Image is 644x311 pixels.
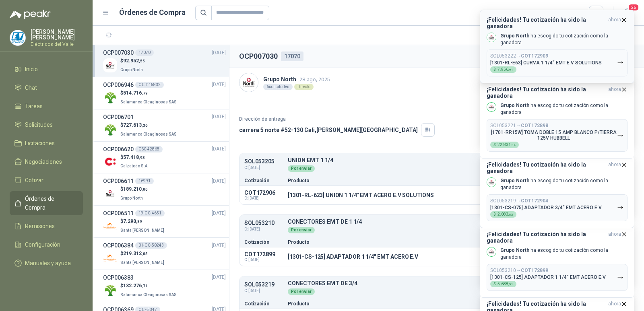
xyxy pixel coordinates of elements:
[244,178,283,183] p: Cotización
[244,251,283,257] p: COT172899
[487,231,605,244] h3: ¡Felicidades! Tu cotización ha sido la ganadora
[103,219,117,233] img: Company Logo
[120,100,177,104] span: Salamanca Oleaginosas SAS
[103,58,117,72] img: Company Logo
[244,196,283,201] span: C: [DATE]
[120,57,145,65] p: $
[487,161,605,174] h3: ¡Felicidades! Tu cotización ha sido la ganadora
[25,83,37,92] span: Chat
[511,143,516,147] span: ,34
[244,282,283,288] p: SOL053219
[10,80,83,95] a: Chat
[212,145,226,153] span: [DATE]
[120,164,149,168] span: Calzatodo S.A.
[103,80,134,89] h3: OCP006946
[120,196,143,200] span: Grupo North
[103,145,226,170] a: OCP006620OSC 42868[DATE] Company Logo$57.418,93Calzatodo S.A.
[212,113,226,121] span: [DATE]
[288,227,315,233] div: Por enviar
[103,177,134,185] h3: OCP006611
[135,178,154,184] div: 16991
[244,257,283,262] span: C: [DATE]
[480,79,634,159] button: ¡Felicidades! Tu cotización ha sido la ganadoraahora Company LogoGrupo North ha escogido tu cotiz...
[10,136,83,151] a: Licitaciones
[103,48,226,74] a: OCP00703017070[DATE] Company Logo$92.952,55Grupo North
[103,113,226,138] a: OCP006701[DATE] Company Logo$727.613,36Salamanca Oleaginosas SAS
[500,177,627,191] p: ha escogido tu cotización como la ganadora
[123,186,148,192] span: 189.210
[281,51,303,61] div: 17070
[490,123,548,129] p: SOL053221 →
[25,157,62,166] span: Negociaciones
[103,91,117,105] img: Company Logo
[508,68,513,72] span: ,91
[135,210,165,216] div: 19-OC-4651
[487,103,496,111] img: Company Logo
[120,250,166,257] p: $
[25,176,43,185] span: Cotizar
[244,226,283,233] span: C: [DATE]
[263,75,330,84] p: Grupo North
[244,288,283,294] span: C: [DATE]
[103,187,117,201] img: Company Logo
[288,280,585,286] p: CONECTORES EMT DE 3/4
[120,122,178,129] p: $
[123,90,148,96] span: 514.716
[10,237,83,252] a: Configuración
[500,247,529,253] b: Grupo North
[103,209,134,218] h3: OCP006511
[136,219,142,224] span: ,89
[103,241,134,250] h3: OCP006384
[508,282,513,286] span: ,91
[103,48,134,57] h3: OCP007030
[123,58,145,64] span: 92.952
[103,251,117,265] img: Company Logo
[497,212,513,216] span: 2.083
[103,123,117,137] img: Company Logo
[212,177,226,185] span: [DATE]
[244,240,283,245] p: Cotización
[480,10,634,83] button: ¡Felicidades! Tu cotización ha sido la ganadoraahora Company LogoGrupo North ha escogido tu cotiz...
[239,51,278,62] h2: OCP007030
[490,142,519,148] div: $
[490,211,516,218] div: $
[500,247,627,261] p: ha escogido tu cotización como la ganadora
[521,123,548,128] b: COT172898
[480,224,634,298] button: ¡Felicidades! Tu cotización ha sido la ganadoraahora Company LogoGrupo North ha escogido tu cotiz...
[135,242,167,249] div: 01-OC-50243
[288,165,315,172] div: Por enviar
[25,194,75,212] span: Órdenes de Compra
[142,284,148,288] span: ,71
[25,65,38,74] span: Inicio
[25,139,55,148] span: Licitaciones
[244,189,283,196] p: COT172906
[620,6,634,20] button: 26
[212,274,226,281] span: [DATE]
[103,273,134,282] h3: OCP006383
[10,99,83,114] a: Tareas
[490,60,602,66] p: [1301-RL-E63] CURVA 1 1/4" EMT E.V SOLUTIONS
[103,177,226,202] a: OCP00661116991[DATE] Company Logo$189.210,00Grupo North
[135,49,154,56] div: 17070
[480,154,634,228] button: ¡Felicidades! Tu cotización ha sido la ganadoraahora Company LogoGrupo North ha escogido tu cotiz...
[288,288,315,295] div: Por enviar
[25,102,43,111] span: Tareas
[139,59,145,63] span: ,55
[10,117,83,132] a: Solicitudes
[500,102,627,116] p: ha escogido tu cotización como la ganadora
[139,155,145,160] span: ,93
[120,89,178,97] p: $
[490,281,516,287] div: $
[299,76,330,82] span: 28 ago, 2025
[212,49,226,57] span: [DATE]
[10,10,51,19] img: Logo peakr
[239,73,258,92] img: Company Logo
[239,115,435,123] p: Dirección de entrega
[288,192,434,198] p: [1301-RL-623] UNION 1 1/4" EMT ACERO E.V SOLUTIONS
[103,154,117,169] img: Company Logo
[25,120,53,129] span: Solicitudes
[120,68,143,72] span: Grupo North
[212,210,226,217] span: [DATE]
[25,259,71,268] span: Manuales y ayuda
[142,91,148,95] span: ,79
